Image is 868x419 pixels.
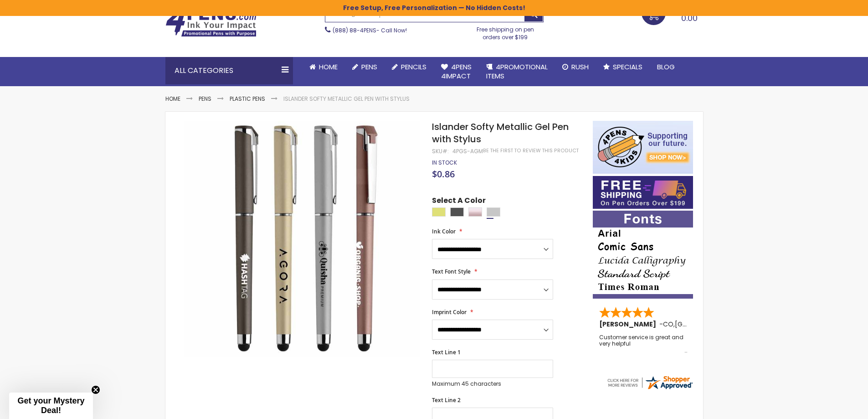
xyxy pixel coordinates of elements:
[434,57,479,87] a: 4Pens4impact
[593,176,693,209] img: Free shipping on orders over $199
[9,393,93,419] div: Get your Mystery Deal!Close teaser
[432,168,455,180] span: $0.86
[681,12,698,24] span: 0.00
[555,57,596,77] a: Rush
[91,385,100,394] button: Close teaser
[17,396,84,415] span: Get your Mystery Deal!
[452,148,483,155] div: 4PGS-AGM
[432,268,471,275] span: Text Font Style
[606,385,693,393] a: 4pens.com certificate URL
[450,207,464,217] div: Gunmetal
[165,57,293,84] div: All Categories
[432,308,467,316] span: Imprint Color
[432,380,553,388] p: Maximum 45 characters
[385,57,434,77] a: Pencils
[468,207,482,217] div: Rose Gold
[432,207,446,217] div: Gold
[650,57,682,77] a: Blog
[432,396,461,404] span: Text Line 2
[361,62,377,72] span: Pens
[593,121,693,174] img: 4pens 4 kids
[606,374,693,391] img: 4pens.com widget logo
[571,62,589,72] span: Rush
[432,120,569,145] span: Islander Softy Metallic Gel Pen with Stylus
[165,8,257,37] img: 4Pens Custom Pens and Promotional Products
[165,95,180,103] a: Home
[663,320,673,329] span: CO
[479,57,555,87] a: 4PROMOTIONALITEMS
[319,62,338,72] span: Home
[593,211,693,299] img: font-personalization-examples
[487,207,500,217] div: Silver
[659,320,742,329] span: - ,
[599,334,688,354] div: Customer service is great and very helpful
[613,62,642,72] span: Specials
[199,95,211,103] a: Pens
[432,159,457,166] div: Availability
[432,348,461,356] span: Text Line 1
[486,62,548,81] span: 4PROMOTIONAL ITEMS
[432,147,449,155] strong: SKU
[333,26,376,34] a: (888) 88-4PENS
[432,196,486,208] span: Select A Color
[467,22,544,41] div: Free shipping on pen orders over $199
[483,147,579,154] a: Be the first to review this product
[345,57,385,77] a: Pens
[283,95,410,103] li: Islander Softy Metallic Gel Pen with Stylus
[184,120,420,357] img: Islander Softy Metallic Gel Pen with Stylus
[333,26,407,34] span: - Call Now!
[657,62,675,72] span: Blog
[675,320,742,329] span: [GEOGRAPHIC_DATA]
[441,62,472,81] span: 4Pens 4impact
[401,62,426,72] span: Pencils
[432,159,457,166] span: In stock
[596,57,650,77] a: Specials
[432,228,456,235] span: Ink Color
[230,95,265,103] a: Plastic Pens
[599,320,659,329] span: [PERSON_NAME]
[302,57,345,77] a: Home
